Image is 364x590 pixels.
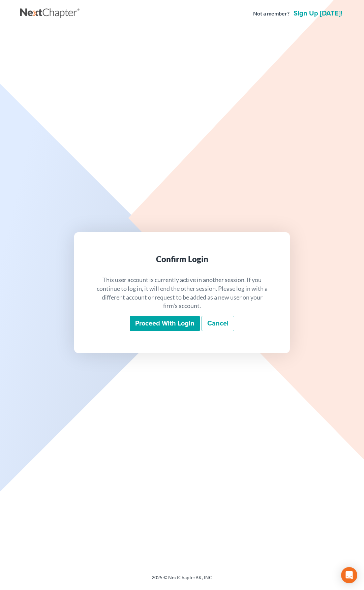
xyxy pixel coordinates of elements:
[202,316,234,331] a: Cancel
[96,254,268,265] div: Confirm Login
[130,316,200,331] input: Proceed with login
[20,574,344,586] div: 2025 © NextChapterBK, INC
[341,567,357,583] div: Open Intercom Messenger
[96,276,268,310] p: This user account is currently active in another session. If you continue to log in, it will end ...
[292,10,344,17] a: Sign up [DATE]!
[253,10,290,18] strong: Not a member?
